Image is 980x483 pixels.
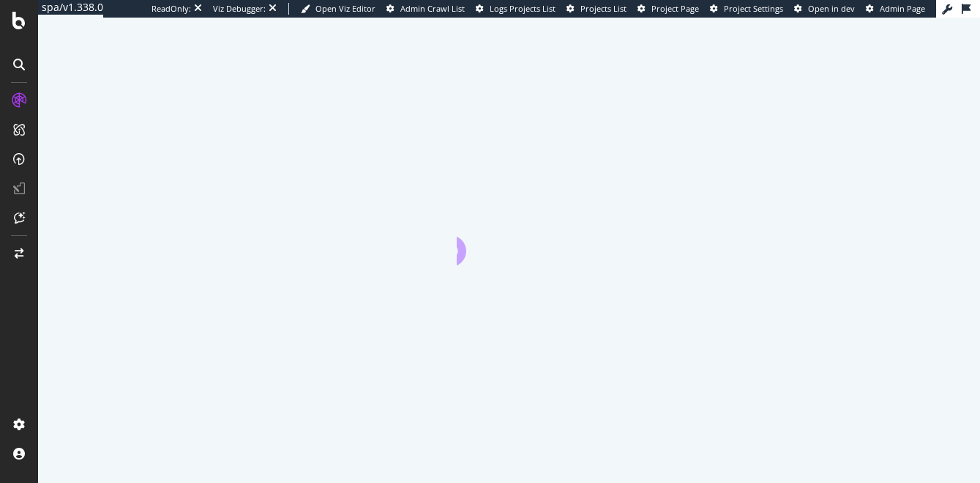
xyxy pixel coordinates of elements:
a: Admin Page [866,3,925,15]
span: Project Page [651,3,699,14]
div: ReadOnly: [152,3,191,15]
span: Project Settings [724,3,783,14]
span: Projects List [580,3,626,14]
span: Open Viz Editor [315,3,375,14]
span: Logs Projects List [490,3,556,14]
span: Admin Page [880,3,925,14]
span: Open in dev [808,3,855,14]
a: Open Viz Editor [301,3,375,15]
span: Admin Crawl List [400,3,465,14]
a: Project Settings [710,3,783,15]
a: Admin Crawl List [386,3,465,15]
a: Projects List [566,3,626,15]
a: Project Page [637,3,699,15]
div: animation [457,213,562,265]
a: Open in dev [794,3,855,15]
div: Viz Debugger: [213,3,266,15]
a: Logs Projects List [476,3,556,15]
